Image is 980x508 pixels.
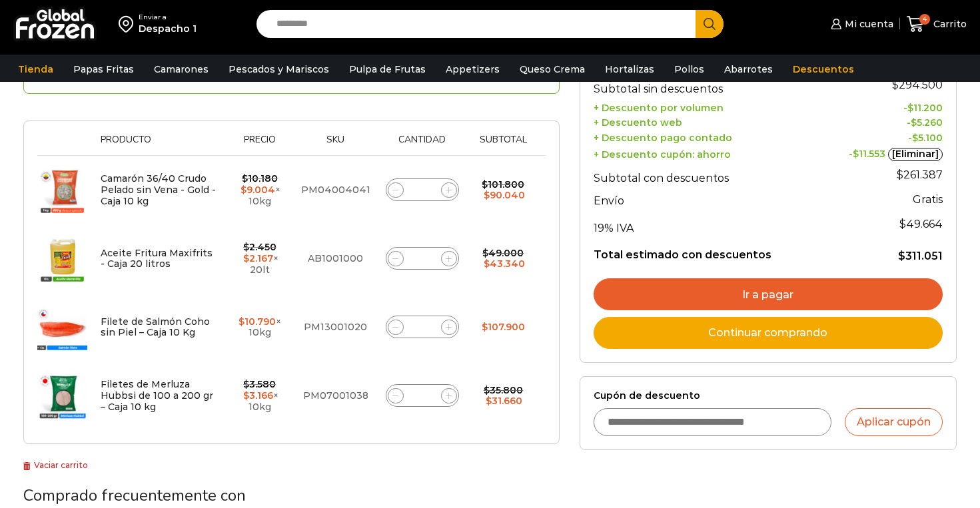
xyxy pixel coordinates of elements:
bdi: 3.166 [243,389,273,401]
th: Subtotal [468,134,539,155]
th: Subtotal sin descuentos [594,72,825,99]
bdi: 11.200 [907,102,943,114]
span: $ [239,316,245,328]
a: Queso Crema [513,57,592,82]
td: × 10kg [225,155,294,224]
span: $ [486,395,492,407]
div: Despacho 1 [139,22,197,35]
a: 4 Carrito [907,9,967,40]
th: Envío [594,188,825,211]
span: 11.553 [853,148,885,160]
bdi: 2.167 [243,252,273,264]
input: Product quantity [413,180,432,199]
a: Pulpa de Frutas [342,57,432,82]
td: - [825,99,943,114]
a: Aceite Fritura Maxifrits - Caja 20 litros [101,247,213,270]
input: Product quantity [413,318,432,336]
th: Precio [225,134,294,155]
input: Product quantity [413,249,432,268]
span: $ [243,252,249,264]
a: Pollos [668,57,711,82]
span: $ [853,148,859,160]
td: × 10kg [225,362,294,430]
a: Camarones [147,57,215,82]
th: 19% IVA [594,211,825,238]
bdi: 10.790 [239,316,276,328]
div: Enviar a [139,13,197,22]
a: [Eliminar] [888,148,943,161]
a: Hortalizas [598,57,661,82]
th: Total estimado con descuentos [594,238,825,263]
span: $ [242,172,248,184]
a: Filetes de Merluza Hubbsi de 100 a 200 gr – Caja 10 kg [101,378,213,413]
td: × 20lt [225,224,294,293]
th: + Descuento cupón: ahorro [594,144,825,162]
td: - [825,144,943,162]
a: Descuentos [786,57,861,82]
button: Search button [696,10,724,38]
td: PM04004041 [294,155,377,224]
span: Comprado frecuentemente con [23,485,246,506]
bdi: 10.180 [242,172,278,184]
th: + Descuento pago contado [594,129,825,144]
span: $ [482,247,488,259]
bdi: 261.387 [897,168,943,181]
span: $ [899,218,906,230]
span: Carrito [930,17,967,31]
a: Abarrotes [718,57,779,82]
th: Producto [94,134,225,155]
span: $ [484,384,490,396]
span: 49.664 [899,218,943,230]
td: PM07001038 [294,362,377,430]
img: address-field-icon.svg [119,13,139,35]
bdi: 101.800 [482,178,524,190]
span: $ [911,117,917,128]
bdi: 5.260 [911,117,943,128]
span: $ [484,189,490,201]
a: Appetizers [439,57,506,82]
a: Mi cuenta [827,11,893,37]
span: Mi cuenta [841,17,893,31]
span: $ [897,168,903,181]
span: $ [482,321,488,333]
td: PM13001020 [294,293,377,362]
td: - [825,129,943,144]
a: Continuar comprando [594,317,943,349]
td: AB1001000 [294,224,377,293]
span: $ [484,258,490,270]
a: Papas Fritas [67,57,141,82]
span: $ [912,132,918,144]
td: - [825,114,943,129]
th: + Descuento web [594,114,825,129]
span: $ [482,178,488,190]
bdi: 49.000 [482,247,524,259]
bdi: 5.100 [912,132,943,144]
bdi: 90.040 [484,189,525,201]
button: Aplicar cupón [845,408,943,436]
bdi: 311.051 [898,250,943,262]
span: 4 [919,14,930,25]
th: Cantidad [377,134,468,155]
span: $ [243,241,249,253]
bdi: 43.340 [484,258,525,270]
input: Product quantity [413,386,432,405]
td: × 10kg [225,293,294,362]
bdi: 31.660 [486,395,522,407]
a: Ir a pagar [594,278,943,310]
bdi: 294.500 [892,79,943,91]
bdi: 35.800 [484,384,523,396]
th: Subtotal con descuentos [594,161,825,188]
span: $ [898,250,905,262]
a: Vaciar carrito [23,460,88,470]
span: $ [243,389,249,401]
a: Tienda [11,57,60,82]
bdi: 2.450 [243,241,276,253]
th: + Descuento por volumen [594,99,825,114]
span: $ [907,102,913,114]
strong: Gratis [913,193,943,206]
bdi: 9.004 [241,184,275,196]
bdi: 3.580 [243,378,276,390]
bdi: 107.900 [482,321,525,333]
a: Camarón 36/40 Crudo Pelado sin Vena - Gold - Caja 10 kg [101,172,216,207]
th: Sku [294,134,377,155]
